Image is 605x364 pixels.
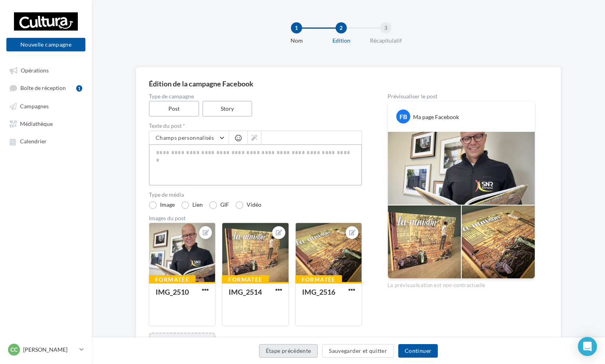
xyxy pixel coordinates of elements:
[181,201,203,209] label: Lien
[316,37,367,45] div: Edition
[578,337,597,356] div: Open Intercom Messenger
[360,37,411,45] div: Récapitulatif
[21,67,49,74] span: Opérations
[156,134,214,141] span: Champs personnalisés
[209,201,229,209] label: GIF
[10,346,18,354] span: Cc
[235,201,261,209] label: Vidéo
[398,344,438,358] button: Continuer
[5,63,87,77] a: Opérations
[149,80,548,87] div: Édition de la campagne Facebook
[388,94,535,99] div: Prévisualiser le post
[20,85,66,92] span: Boîte de réception
[156,288,189,296] div: IMG_2510
[20,120,53,127] span: Médiathèque
[149,215,362,221] div: Images du post
[291,22,302,33] div: 1
[149,201,175,209] label: Image
[271,37,322,45] div: Nom
[76,85,82,92] div: 1
[149,94,362,99] label: Type de campagne
[295,275,342,284] div: Formatée
[23,346,76,354] p: [PERSON_NAME]
[202,101,253,117] label: Story
[302,288,335,296] div: IMG_2516
[20,103,49,110] span: Campagnes
[388,279,535,289] div: La prévisualisation est non-contractuelle
[149,123,362,129] label: Texte du post *
[6,38,85,51] button: Nouvelle campagne
[5,116,87,131] a: Médiathèque
[5,99,87,113] a: Campagnes
[6,342,85,357] a: Cc [PERSON_NAME]
[380,22,391,33] div: 3
[20,138,47,145] span: Calendrier
[5,80,87,95] a: Boîte de réception1
[322,344,394,358] button: Sauvegarder et quitter
[149,192,362,198] label: Type de média
[149,131,229,145] button: Champs personnalisés
[222,275,269,284] div: Formatée
[229,288,262,296] div: IMG_2514
[149,101,199,117] label: Post
[413,113,459,121] div: Ma page Facebook
[336,22,347,33] div: 2
[396,110,410,123] div: FB
[259,344,318,358] button: Étape précédente
[149,275,196,284] div: Formatée
[5,134,87,148] a: Calendrier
